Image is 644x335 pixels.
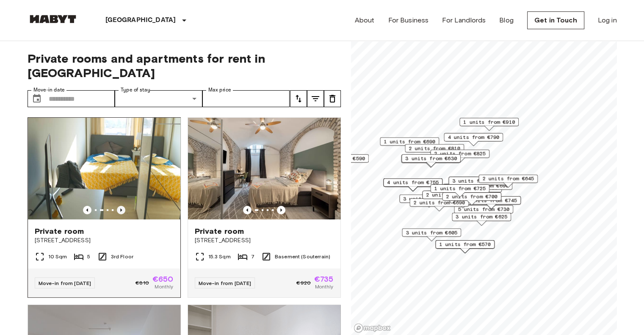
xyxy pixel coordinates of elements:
span: 5 [87,253,90,260]
a: Marketing picture of unit DE-02-004-006-05HFPrevious imagePrevious imagePrivate room[STREET_ADDRE... [188,117,341,298]
button: tune [290,90,307,107]
span: Private room [35,226,84,236]
span: 4 units from €755 [387,179,439,186]
span: 15.3 Sqm [208,253,231,260]
button: tune [307,90,324,107]
button: tune [324,90,341,107]
button: Previous image [277,206,285,214]
span: Monthly [315,283,333,291]
span: 3 units from €625 [456,213,507,221]
a: For Landlords [442,15,486,25]
span: €810 [135,279,149,287]
div: Map marker [442,192,501,205]
button: Previous image [83,206,91,214]
button: Previous image [243,206,252,214]
label: Move-in date [33,86,65,94]
span: 2 units from €925 [426,191,478,199]
span: 2 units from €690 [413,199,465,206]
div: Map marker [462,196,521,209]
span: 2 units from €700 [446,193,498,200]
span: Private room [195,226,244,236]
a: Marketing picture of unit DE-02-011-001-01HFMarketing picture of unit DE-02-011-001-01HFPrevious ... [28,117,181,298]
div: Map marker [310,154,369,167]
a: Blog [499,15,514,25]
span: 4 units from €790 [448,133,499,141]
span: Basement (Souterrain) [275,253,330,260]
div: Map marker [459,118,519,131]
span: 3 units from €630 [405,155,457,162]
span: 3 units from €800 [452,177,504,185]
span: 3rd Floor [111,253,133,260]
span: [STREET_ADDRESS] [195,236,334,245]
img: Marketing picture of unit DE-02-011-001-01HF [28,118,180,219]
div: Map marker [448,177,508,190]
label: Max price [208,86,231,94]
a: Mapbox logo [354,323,391,333]
button: Previous image [117,206,125,214]
span: 1 units from €690 [384,138,435,145]
span: 5 units from €730 [458,205,509,213]
div: Map marker [453,181,512,194]
div: Map marker [383,178,442,191]
div: Map marker [422,191,481,204]
span: Private rooms and apartments for rent in [GEOGRAPHIC_DATA] [28,51,341,80]
label: Type of stay [121,86,150,94]
span: 3 units from €745 [465,197,517,204]
a: Get in Touch [527,11,584,29]
span: Move-in from [DATE] [39,280,91,286]
span: 7 [251,253,254,260]
span: Monthly [155,283,173,291]
span: 1 units from €910 [463,118,515,126]
span: 1 units from €570 [439,241,491,248]
span: 1 units from €725 [434,185,486,192]
div: Map marker [430,150,489,163]
div: Map marker [405,144,464,157]
img: Marketing picture of unit DE-02-004-006-05HF [188,118,340,219]
div: Map marker [409,198,469,211]
span: €650 [152,275,174,283]
div: Map marker [444,133,503,146]
div: Map marker [452,213,511,226]
div: Map marker [402,228,461,241]
button: Choose date [28,90,45,107]
span: 3 units from €590 [313,155,365,162]
span: €920 [296,279,311,287]
span: 2 units from €810 [409,144,460,152]
a: For Business [388,15,428,25]
span: €735 [314,275,334,283]
div: Map marker [435,240,495,253]
span: 2 units from €825 [434,150,486,158]
div: Map marker [478,174,538,188]
span: [STREET_ADDRESS] [35,236,174,245]
p: [GEOGRAPHIC_DATA] [105,15,176,25]
div: Map marker [401,154,461,167]
div: Map marker [399,194,459,208]
div: Map marker [380,137,439,150]
a: About [355,15,375,25]
span: 3 units from €785 [403,195,455,202]
img: Habyt [28,15,78,23]
span: 2 units from €645 [482,175,534,183]
span: 3 units from €605 [406,229,457,236]
span: 10 Sqm [48,253,67,260]
span: Move-in from [DATE] [199,280,252,286]
div: Map marker [454,205,513,218]
div: Map marker [430,184,489,197]
a: Log in [598,15,617,25]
